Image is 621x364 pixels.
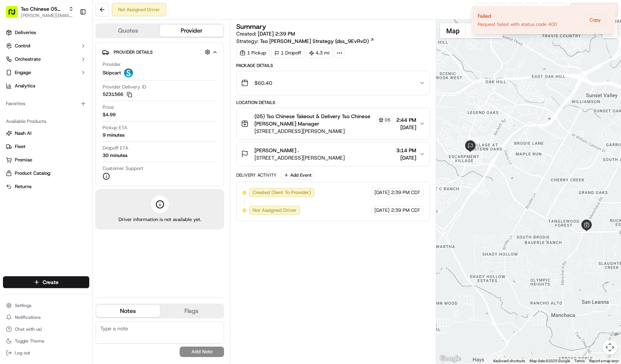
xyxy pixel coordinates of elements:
[25,71,121,78] div: Start new chat
[396,124,416,131] span: [DATE]
[15,29,36,36] span: Deliveries
[396,154,416,161] span: [DATE]
[602,340,617,355] button: Map camera controls
[374,189,390,196] span: [DATE]
[15,183,31,190] span: Returns
[6,183,86,190] a: Returns
[21,5,66,13] button: Tso Chinese 05 [PERSON_NAME]
[19,48,133,56] input: Got a question? Start typing here...
[103,145,128,151] span: Dropoff ETA
[3,312,89,323] button: Notifications
[15,338,44,344] span: Toggle Theme
[103,111,116,118] span: $4.99
[236,100,430,106] div: Location Details
[21,13,74,19] button: [PERSON_NAME][EMAIL_ADDRESS][DOMAIN_NAME]
[60,104,122,118] a: 💻API Documentation
[15,314,41,320] span: Notifications
[7,71,21,84] img: 1736555255976-a54dd68f-1ca7-489b-9aae-adbdc363a1c4
[3,40,89,52] button: Control
[102,46,218,58] button: Provider Details
[15,303,31,308] span: Settings
[103,165,143,172] span: Customer Support
[271,48,304,58] div: 1 Dropoff
[236,63,430,69] div: Package Details
[52,125,90,131] a: Powered byPylon
[4,104,60,118] a: 📗Knowledge Base
[3,276,89,288] button: Create
[391,189,420,196] span: 2:39 PM CDT
[43,278,59,286] span: Create
[160,25,224,37] button: Provider
[3,141,89,153] button: Fleet
[237,142,430,166] button: [PERSON_NAME] .[STREET_ADDRESS][PERSON_NAME]3:14 PM[DATE]
[103,91,132,98] button: 5231566
[585,14,606,26] button: Copy
[440,23,466,38] button: Show street map
[478,21,557,28] div: Request failed with status code 400
[3,98,89,110] div: Favorites
[103,124,127,131] span: Pickup ETA
[96,305,160,317] button: Notes
[126,73,135,82] button: Start new chat
[103,84,146,90] span: Provider Delivery ID
[74,126,90,131] span: Pylon
[3,127,89,139] button: Nash AI
[15,350,30,356] span: Log out
[236,172,277,178] div: Delivery Activity
[478,12,557,20] div: Failed
[7,108,13,114] div: 📗
[160,305,224,317] button: Flags
[258,30,295,37] span: [DATE] 2:39 PM
[3,336,89,346] button: Toggle Theme
[3,167,89,179] button: Product Catalog
[254,147,299,154] span: [PERSON_NAME] .
[236,48,270,58] div: 1 Pickup
[15,56,41,63] span: Orchestrate
[589,359,619,363] a: Report a map error
[396,116,416,124] span: 2:44 PM
[6,170,86,177] a: Product Catalog
[15,69,31,76] span: Engage
[15,107,57,115] span: Knowledge Base
[103,132,124,138] div: 9 minutes
[3,324,89,334] button: Chat with us!
[574,359,585,363] a: Terms (opens in new tab)
[3,27,89,39] a: Deliveries
[103,104,114,111] span: Price
[114,49,153,55] span: Provider Details
[493,358,525,364] button: Keyboard shortcuts
[281,171,314,180] button: Add Event
[236,23,266,30] h3: Summary
[385,117,391,123] span: 05
[6,130,86,137] a: Nash AI
[236,30,295,37] span: Created:
[253,189,311,196] span: Created (Sent To Provider)
[70,107,119,115] span: API Documentation
[374,207,390,214] span: [DATE]
[253,207,297,214] span: Not Assigned Driver
[96,25,160,37] button: Quotes
[103,152,127,159] div: 30 minutes
[3,67,89,79] button: Engage
[3,3,77,21] button: Tso Chinese 05 [PERSON_NAME][PERSON_NAME][EMAIL_ADDRESS][DOMAIN_NAME]
[237,71,430,95] button: $60.40
[15,157,32,163] span: Promise
[237,108,430,139] button: (05) Tso Chinese Takeout & Delivery Tso Chinese [PERSON_NAME] Manager05[STREET_ADDRESS][PERSON_NA...
[15,43,30,49] span: Control
[306,48,333,58] div: 4.3 mi
[15,326,42,332] span: Chat with us!
[7,30,135,41] p: Welcome 👋
[124,69,133,77] img: profile_skipcart_partner.png
[7,7,22,22] img: Nash
[530,359,570,363] span: Map data ©2025 Google
[391,207,420,214] span: 2:39 PM CDT
[103,70,121,76] span: Skipcart
[118,216,201,223] span: Driver information is not available yet.
[438,354,463,364] a: Open this area in Google Maps (opens a new window)
[3,154,89,166] button: Promise
[3,116,89,127] div: Available Products
[260,37,369,45] span: Tso [PERSON_NAME] Strategy (dss_9EvRvD)
[15,143,26,150] span: Fleet
[6,157,86,163] a: Promise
